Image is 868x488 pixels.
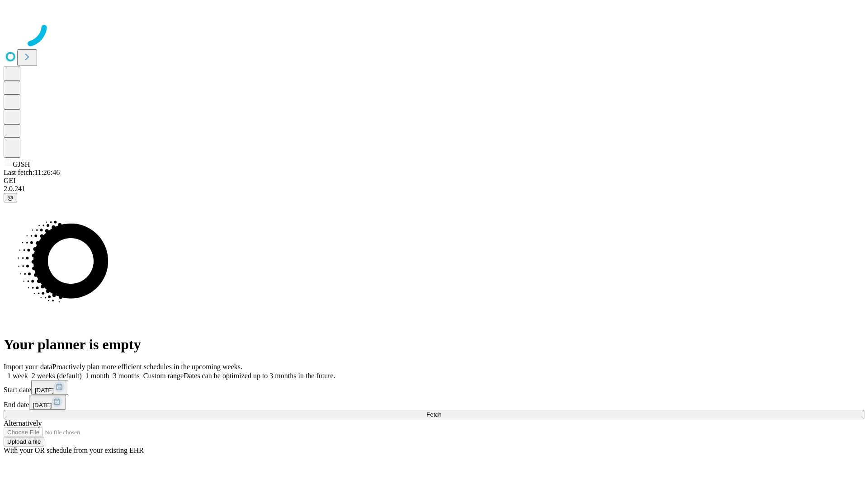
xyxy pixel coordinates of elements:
[4,419,42,427] span: Alternatively
[4,169,60,176] span: Last fetch: 11:26:46
[426,411,441,418] span: Fetch
[143,372,184,380] span: Custom range
[31,380,68,395] button: [DATE]
[29,395,66,410] button: [DATE]
[4,446,144,454] span: With your OR schedule from your existing EHR
[4,395,864,410] div: End date
[4,437,44,446] button: Upload a file
[85,372,109,380] span: 1 month
[7,372,28,380] span: 1 week
[4,336,864,353] h1: Your planner is empty
[4,410,864,419] button: Fetch
[13,160,30,168] span: GJSH
[4,363,52,371] span: Import your data
[113,372,140,380] span: 3 months
[4,193,17,202] button: @
[7,194,14,201] span: @
[4,177,864,185] div: GEI
[33,402,52,408] span: [DATE]
[35,387,54,394] span: [DATE]
[32,372,82,380] span: 2 weeks (default)
[184,372,335,380] span: Dates can be optimized up to 3 months in the future.
[4,185,864,193] div: 2.0.241
[4,380,864,395] div: Start date
[52,363,242,371] span: Proactively plan more efficient schedules in the upcoming weeks.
